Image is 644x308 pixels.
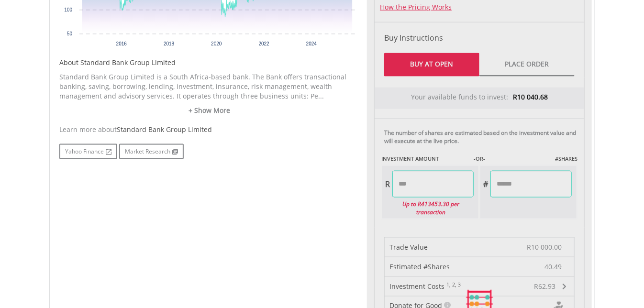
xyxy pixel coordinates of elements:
[259,41,270,46] text: 2022
[59,106,360,115] a: + Show More
[59,58,360,67] h5: About Standard Bank Group Limited
[117,125,212,134] span: Standard Bank Group Limited
[59,72,360,101] p: Standard Bank Group Limited is a South Africa-based bank. The Bank offers transactional banking, ...
[119,144,184,159] a: Market Research
[59,144,117,159] a: Yahoo Finance
[211,41,222,46] text: 2020
[64,7,72,12] text: 100
[67,31,73,36] text: 50
[306,41,317,46] text: 2024
[116,41,127,46] text: 2016
[59,125,360,134] div: Learn more about
[164,41,175,46] text: 2018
